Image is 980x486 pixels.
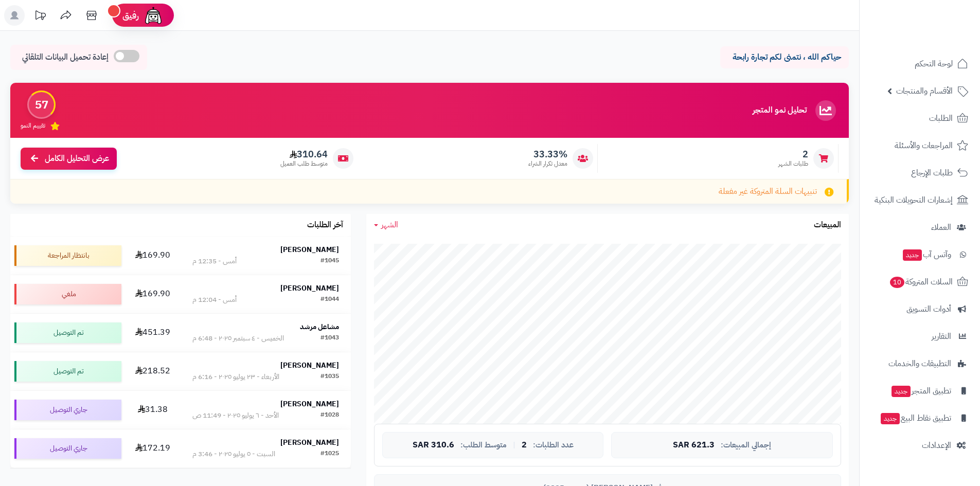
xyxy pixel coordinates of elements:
strong: [PERSON_NAME] [280,360,339,371]
span: جديد [881,413,900,424]
span: جديد [903,249,922,261]
span: معدل تكرار الشراء [528,159,567,168]
span: الإعدادات [922,438,951,453]
span: إجمالي المبيعات: [721,441,771,449]
span: عدد الطلبات: [533,441,574,449]
span: لوحة التحكم [915,57,953,71]
a: المراجعات والأسئلة [866,133,974,158]
img: ai-face.png [143,5,164,26]
div: #1028 [320,410,339,421]
span: السلات المتروكة [889,275,953,289]
a: الطلبات [866,106,974,131]
strong: [PERSON_NAME] [280,399,339,409]
a: إشعارات التحويلات البنكية [866,188,974,212]
strong: [PERSON_NAME] [280,244,339,255]
p: حياكم الله ، نتمنى لكم تجارة رابحة [728,51,841,63]
div: تم التوصيل [14,361,121,382]
div: #1044 [320,295,339,305]
div: أمس - 12:35 م [192,256,237,266]
a: تحديثات المنصة [27,5,53,28]
span: إعادة تحميل البيانات التلقائي [22,51,109,63]
div: الأربعاء - ٢٣ يوليو ٢٠٢٥ - 6:16 م [192,372,279,382]
div: ملغي [14,284,121,304]
a: وآتس آبجديد [866,242,974,267]
div: الأحد - ٦ يوليو ٢٠٢٥ - 11:49 ص [192,410,279,421]
td: 31.38 [126,391,181,429]
a: أدوات التسويق [866,297,974,321]
span: الطلبات [929,111,953,125]
span: 310.6 SAR [413,441,454,450]
td: 172.19 [126,429,181,467]
span: العملاء [931,220,951,235]
h3: المبيعات [814,221,841,230]
div: السبت - ٥ يوليو ٢٠٢٥ - 3:46 م [192,449,275,459]
span: المراجعات والأسئلة [895,138,953,153]
span: تنبيهات السلة المتروكة غير مفعلة [719,186,817,197]
a: السلات المتروكة10 [866,269,974,294]
a: لوحة التحكم [866,51,974,76]
h3: تحليل نمو المتجر [753,106,807,115]
div: جاري التوصيل [14,400,121,420]
span: تطبيق نقاط البيع [880,411,951,425]
a: تطبيق المتجرجديد [866,379,974,403]
span: 621.3 SAR [673,441,715,450]
a: التقارير [866,324,974,349]
a: التطبيقات والخدمات [866,351,974,376]
a: عرض التحليل الكامل [21,148,117,170]
div: #1045 [320,256,339,266]
span: تطبيق المتجر [890,384,951,398]
span: رفيق [122,9,139,22]
div: الخميس - ٤ سبتمبر ٢٠٢٥ - 6:48 م [192,333,284,344]
div: #1035 [320,372,339,382]
h3: آخر الطلبات [307,221,343,230]
span: متوسط الطلب: [460,441,507,449]
span: 2 [778,149,808,160]
div: #1025 [320,449,339,459]
span: الأقسام والمنتجات [896,84,953,98]
div: بانتظار المراجعة [14,245,121,266]
a: الشهر [374,219,398,231]
span: أدوات التسويق [906,302,951,316]
span: وآتس آب [902,247,951,262]
div: #1043 [320,333,339,344]
strong: [PERSON_NAME] [280,437,339,448]
span: 2 [522,441,527,450]
td: 451.39 [126,314,181,352]
div: جاري التوصيل [14,438,121,459]
span: التقارير [932,329,951,344]
strong: مشاعل مرشد [300,321,339,332]
td: 218.52 [126,352,181,390]
span: التطبيقات والخدمات [888,356,951,371]
span: طلبات الشهر [778,159,808,168]
span: عرض التحليل الكامل [45,153,109,165]
span: الشهر [381,219,398,231]
td: 169.90 [126,275,181,313]
span: إشعارات التحويلات البنكية [875,193,953,207]
span: 33.33% [528,149,567,160]
span: تقييم النمو [21,121,45,130]
div: تم التوصيل [14,322,121,343]
a: طلبات الإرجاع [866,160,974,185]
a: تطبيق نقاط البيعجديد [866,406,974,430]
div: أمس - 12:04 م [192,295,237,305]
td: 169.90 [126,237,181,275]
span: 10 [889,276,905,289]
span: | [513,441,515,449]
img: logo-2.png [910,13,970,35]
span: 310.64 [280,149,328,160]
strong: [PERSON_NAME] [280,283,339,294]
a: الإعدادات [866,433,974,458]
a: العملاء [866,215,974,240]
span: طلبات الإرجاع [911,166,953,180]
span: متوسط طلب العميل [280,159,328,168]
span: جديد [892,386,911,397]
